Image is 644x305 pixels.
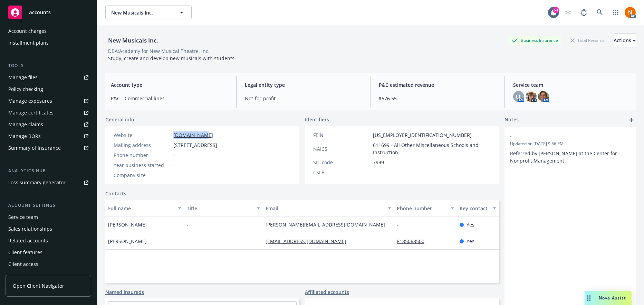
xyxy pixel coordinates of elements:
a: [EMAIL_ADDRESS][DOMAIN_NAME] [266,238,352,244]
div: Total Rewards [567,36,608,45]
img: photo [526,91,537,102]
span: [STREET_ADDRESS] [173,141,217,149]
span: - [510,132,612,140]
a: Account charges [6,26,91,37]
a: Contacts [105,190,126,197]
div: DBA: Academy for New Musical Theatre, Inc. [108,47,210,55]
div: Manage BORs [8,131,41,142]
span: LL [516,93,521,100]
a: Manage files [6,72,91,83]
span: Notes [504,116,519,124]
span: P&C - Commercial lines [111,95,228,102]
a: Accounts [6,3,91,22]
div: Year business started [114,161,171,169]
a: Start snowing [561,6,575,19]
div: Summary of insurance [8,142,61,154]
div: FEIN [313,131,370,139]
a: - [397,221,404,228]
span: Accounts [29,10,51,15]
a: Policy checking [6,84,91,95]
div: Drag to move [585,291,593,305]
a: Client access [6,259,91,270]
span: 611699 - All Other Miscellaneous Schools and Instruction [373,141,491,156]
span: - [373,169,375,176]
div: Tools [6,62,91,69]
button: Title [184,200,263,216]
span: P&C estimated revenue [379,81,496,89]
div: NAICS [313,145,370,152]
div: -Updated on [DATE] 9:56 PMReferred by [PERSON_NAME] at the Center for Nonprofit Management [504,127,636,170]
a: 8185068500 [397,238,430,244]
img: photo [625,7,636,18]
a: Search [593,6,607,19]
div: Client features [8,247,42,258]
span: - [173,151,175,159]
div: Phone number [114,151,171,159]
div: Company size [114,172,171,179]
div: Full name [108,205,174,212]
div: Analytics hub [6,167,91,174]
div: Website [114,131,171,139]
div: Account charges [8,26,47,37]
div: Sales relationships [8,223,52,234]
div: Installment plans [8,37,49,48]
span: - [173,172,175,179]
button: Email [263,200,394,216]
a: Loss summary generator [6,177,91,188]
div: Account settings [6,202,91,209]
a: Named insureds [105,288,144,296]
a: Related accounts [6,235,91,246]
span: Not-for-profit [245,95,362,102]
a: Report a Bug [577,6,591,19]
a: [PERSON_NAME][EMAIL_ADDRESS][DOMAIN_NAME] [266,221,391,228]
span: Nova Assist [599,295,626,301]
div: Manage certificates [8,107,54,118]
div: CSLB [313,169,370,176]
div: Phone number [397,205,446,212]
div: Mailing address [114,141,171,149]
span: [PERSON_NAME] [108,221,147,228]
div: Actions [614,34,636,47]
div: New Musicals Inc. [105,36,161,45]
button: Full name [105,200,184,216]
button: New Musicals Inc. [105,6,192,19]
span: - [173,161,175,169]
div: Client access [8,259,38,270]
a: Manage BORs [6,131,91,142]
div: Email [266,205,384,212]
span: Legal entity type [245,81,362,89]
div: Business Insurance [508,36,561,45]
button: Key contact [457,200,499,216]
span: Updated on [DATE] 9:56 PM [510,141,630,147]
button: Nova Assist [585,291,632,305]
a: Manage certificates [6,107,91,118]
a: Client features [6,247,91,258]
span: Service team [513,81,630,89]
div: Loss summary generator [8,177,66,188]
a: Manage exposures [6,95,91,107]
span: $576.55 [379,95,496,102]
a: add [627,116,636,124]
span: New Musicals Inc. [111,9,171,16]
div: Related accounts [8,235,48,246]
div: SIC code [313,159,370,166]
a: Manage claims [6,119,91,130]
span: [US_EMPLOYER_IDENTIFICATION_NUMBER] [373,131,472,139]
span: Identifiers [305,116,329,123]
button: Phone number [394,200,457,216]
span: Study, create and develop new musicals with students [108,55,234,62]
span: Open Client Navigator [13,282,64,289]
span: Yes [467,221,474,228]
div: 53 [553,7,559,13]
button: Actions [614,34,636,47]
a: Affiliated accounts [305,288,349,296]
div: Title [187,205,252,212]
a: Service team [6,212,91,223]
span: Referred by [PERSON_NAME] at the Center for Nonprofit Management [510,150,618,164]
div: Service team [8,212,38,223]
div: Manage exposures [8,95,52,107]
img: photo [538,91,549,102]
div: Policy checking [8,84,43,95]
div: Manage files [8,72,38,83]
